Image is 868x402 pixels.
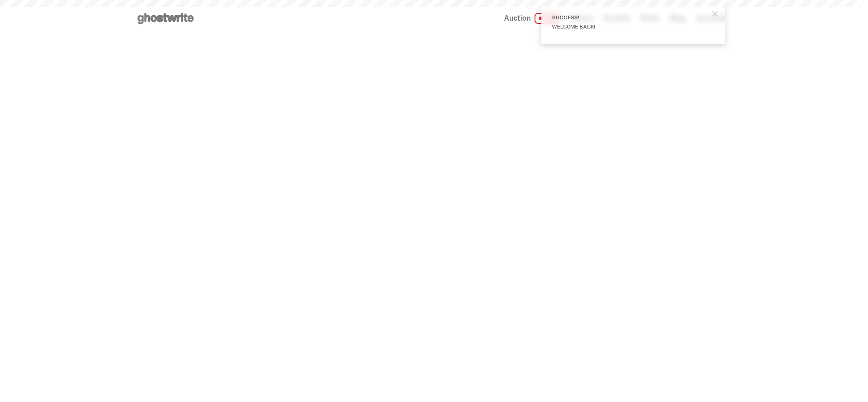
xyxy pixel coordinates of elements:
[707,6,723,22] button: close
[552,24,707,29] div: Welcome back!
[504,13,560,24] a: Auction LIVE
[535,13,561,24] span: LIVE
[552,15,707,20] div: Success!
[504,15,531,22] span: Auction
